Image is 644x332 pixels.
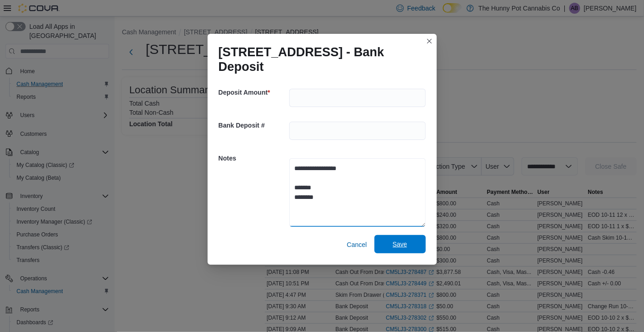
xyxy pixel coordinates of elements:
[347,240,367,249] span: Cancel
[393,240,407,249] span: Save
[374,235,426,253] button: Save
[219,83,287,102] h5: Deposit Amount
[219,149,287,167] h5: Notes
[424,36,435,47] button: Closes this modal window
[343,236,371,254] button: Cancel
[219,116,287,134] h5: Bank Deposit #
[219,45,418,74] h1: [STREET_ADDRESS] - Bank Deposit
